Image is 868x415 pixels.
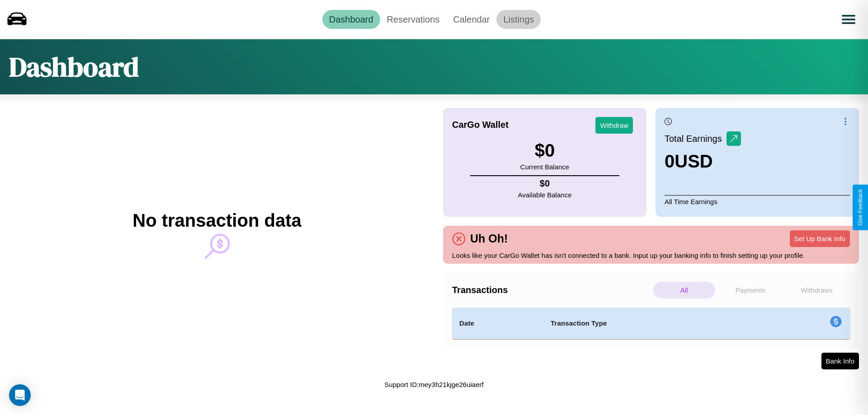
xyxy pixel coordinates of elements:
a: Listings [496,10,541,29]
h3: $ 0 [520,140,569,161]
p: All Time Earnings [665,195,850,208]
p: Available Balance [518,189,572,201]
h4: Transactions [452,285,651,295]
p: All [653,282,715,298]
div: Open Intercom Messenger [9,384,31,406]
table: simple table [452,308,850,339]
h4: $ 0 [518,178,572,189]
h4: Uh Oh! [466,232,512,245]
h4: Transaction Type [551,318,756,329]
h4: Date [459,318,536,329]
h1: Dashboard [9,48,139,85]
button: Open menu [836,7,861,32]
button: Set Up Bank Info [790,230,850,247]
h4: CarGo Wallet [452,120,509,130]
a: Dashboard [322,10,380,29]
p: Withdraws [786,282,848,298]
h2: No transaction data [132,210,301,231]
p: Support ID: mey3h21kjge26uiaerf [384,378,483,391]
a: Calendar [446,10,496,29]
p: Current Balance [520,161,569,173]
a: Reservations [380,10,447,29]
p: Payments [720,282,782,298]
button: Withdraw [595,117,633,134]
div: Give Feedback [857,189,863,226]
p: Looks like your CarGo Wallet has isn't connected to a bank. Input up your banking info to finish ... [452,249,850,261]
button: Bank Info [821,353,859,369]
p: Total Earnings [665,131,726,147]
h3: 0 USD [665,151,741,172]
